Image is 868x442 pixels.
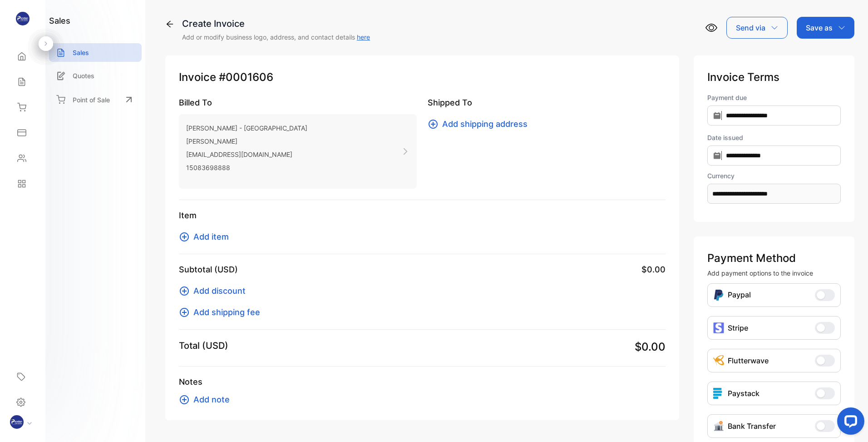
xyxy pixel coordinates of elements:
p: Sales [73,48,89,57]
h1: sales [49,15,70,27]
p: [PERSON_NAME] [186,135,307,148]
div: Create Invoice [182,17,370,30]
a: Sales [49,43,142,62]
img: icon [713,322,724,333]
span: Add item [193,231,229,243]
p: Send via [736,22,765,33]
button: Save as [797,17,854,39]
span: Add shipping address [442,118,528,130]
p: Notes [179,376,666,388]
p: Shipped To [428,96,666,109]
iframe: LiveChat chat widget [830,404,868,442]
span: Add discount [193,285,246,297]
p: Save as [806,22,833,33]
button: Add discount [179,285,251,297]
p: Subtotal (USD) [179,263,238,276]
span: $0.00 [641,263,666,276]
span: Add shipping fee [193,306,260,318]
p: Bank Transfer [728,421,776,432]
p: Billed To [179,96,417,109]
p: [PERSON_NAME] - [GEOGRAPHIC_DATA] [186,121,307,135]
img: Icon [713,289,724,301]
a: Point of Sale [49,90,142,110]
p: [EMAIL_ADDRESS][DOMAIN_NAME] [186,148,307,161]
p: Paystack [728,388,759,399]
img: profile [10,415,24,429]
p: Invoice [179,69,666,85]
a: Quotes [49,66,142,85]
p: Invoice Terms [707,69,841,85]
p: Paypal [728,289,751,301]
p: Add or modify business logo, address, and contact details [182,32,370,42]
p: 15083698888 [186,161,307,174]
p: Stripe [728,322,748,333]
img: icon [713,388,724,399]
img: Icon [713,355,724,366]
button: Send via [726,17,788,39]
span: Add note [193,393,230,406]
p: Total (USD) [179,339,228,352]
p: Item [179,209,666,221]
button: Add shipping fee [179,306,266,318]
label: Payment due [707,93,841,102]
p: Quotes [73,71,94,80]
span: $0.00 [635,339,666,355]
p: Flutterwave [728,355,769,366]
p: Payment Method [707,250,841,266]
label: Currency [707,171,841,181]
button: Add shipping address [428,118,533,130]
span: #0001606 [219,69,273,85]
button: Add note [179,393,235,406]
img: Icon [713,421,724,432]
button: Add item [179,231,234,243]
label: Date issued [707,133,841,142]
img: logo [16,12,30,25]
p: Point of Sale [73,95,110,105]
p: Add payment options to the invoice [707,268,841,278]
a: here [357,33,370,41]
